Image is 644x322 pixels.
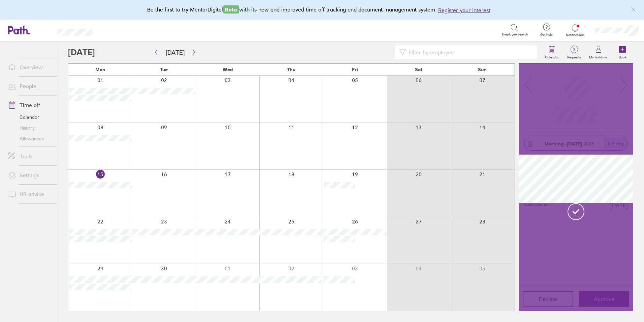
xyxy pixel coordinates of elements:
div: Search [110,27,128,33]
a: 2Requests [563,42,585,63]
label: Book [615,53,631,59]
span: Beta [223,5,239,14]
span: Notifications [564,33,586,37]
span: Sun [478,67,487,72]
a: Notifications [564,23,586,37]
a: Tools [3,150,57,163]
a: Calendar [541,42,563,63]
a: My holidays [585,42,612,63]
button: Register your interest [438,6,490,14]
label: Calendar [541,53,563,59]
button: [DATE] [160,47,190,58]
span: Wed [223,67,233,72]
span: Thu [287,67,295,72]
span: Employee search [502,32,528,36]
a: History [3,123,57,133]
a: Calendar [3,112,57,123]
input: Filter by employee [406,46,533,59]
a: Overview [3,60,57,74]
label: My holidays [585,53,612,59]
a: HR advice [3,187,57,201]
span: 2 [563,47,585,52]
a: Book [612,42,633,63]
span: Get help [536,33,557,37]
span: Mon [95,67,105,72]
span: Fri [352,67,358,72]
label: Requests [563,53,585,59]
a: Settings [3,168,57,182]
a: People [3,79,57,93]
span: Sat [415,67,422,72]
a: Allowances [3,133,57,144]
span: Tue [160,67,168,72]
a: Time off [3,98,57,112]
div: Be the first to try MentorDigital with its new and improved time off tracking and document manage... [147,5,497,14]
